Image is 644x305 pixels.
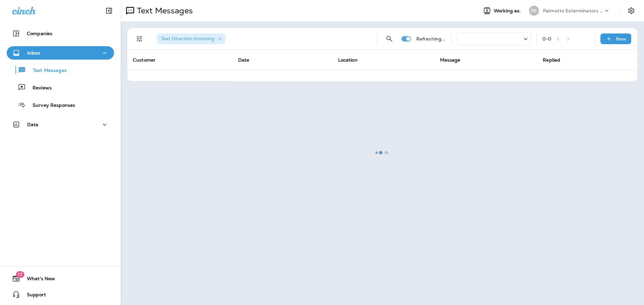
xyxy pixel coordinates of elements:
button: Data [7,118,114,131]
p: Data [27,122,39,127]
p: Companies [27,31,52,36]
p: Inbox [27,50,40,56]
button: 17What's New [7,272,114,285]
p: Survey Responses [26,102,75,109]
p: Text Messages [26,68,67,74]
p: Reviews [26,85,52,91]
p: New [616,36,626,42]
button: Collapse Sidebar [100,4,118,17]
button: Reviews [7,80,114,94]
button: Survey Responses [7,98,114,112]
span: 17 [16,271,24,278]
button: Inbox [7,46,114,60]
button: Support [7,288,114,301]
span: What's New [20,276,55,284]
button: Text Messages [7,63,114,77]
span: Support [20,292,46,300]
button: Companies [7,27,114,40]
